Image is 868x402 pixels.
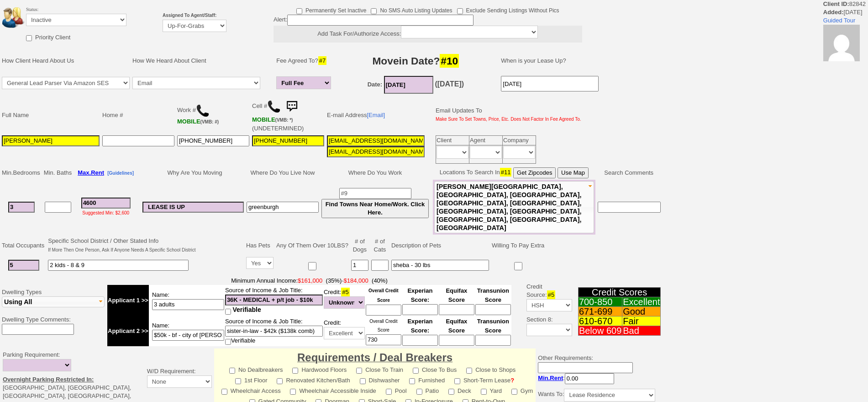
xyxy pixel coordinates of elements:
[229,364,283,374] label: No Dealbreakers
[107,277,511,285] span: -
[477,287,509,303] font: Transunion Score
[3,376,94,383] u: Overnight Parking Restricted In:
[469,136,503,145] td: Agent
[435,80,464,88] b: ([DATE])
[823,25,860,61] img: 906b837025f41b5d5b4a75628ec604c9
[296,8,302,14] input: Permanently Set Inactive
[231,277,342,284] font: Minimum Annual Income:
[101,96,176,134] td: Home #
[501,76,599,91] input: #7
[500,168,512,177] span: #11
[142,202,244,213] input: #6
[26,35,32,41] input: Priority Client
[107,169,134,176] a: [Guidelines]
[277,374,350,385] label: Renovated Kitchen/Bath
[225,316,323,346] td: Source of Income & Job Title: Verifiable
[356,368,362,374] input: Close To Train
[360,374,400,385] label: Dishwasher
[225,285,323,316] td: Source of Income & Job Title:
[439,304,474,315] input: Ask Customer: Do You Know Your Equifax Credit Score
[446,287,467,303] font: Equifax Score
[326,277,342,284] font: (35%)
[275,118,293,123] font: (VMB: *)
[81,198,131,209] input: #3
[823,17,856,24] a: Guided Tour
[578,297,622,307] td: 700-850
[196,104,210,118] img: call.png
[547,290,555,299] span: #5
[275,47,335,75] td: Fee Agreed To?
[42,166,73,180] td: Min. Baths
[369,319,397,332] font: Overall Credit Score
[2,7,30,28] img: people.png
[252,116,275,123] font: MOBILE
[221,385,281,395] label: Wheelchair Access
[622,326,661,336] td: Bad
[538,375,563,381] b: Min.
[511,385,533,395] label: Gym
[439,335,474,346] input: Ask Customer: Do You Know Your Equifax Credit Score
[440,169,589,176] nobr: Locations To Search In
[275,236,350,256] td: Any Of Them Over 10LBS?
[386,389,392,395] input: Pool
[371,4,452,15] label: No SMS Auto Listing Updates
[457,8,463,14] input: Exclude Sending Listings Without Pics
[366,334,401,345] input: Ask Customer: Do You Know Your Overall Credit Score
[510,377,514,384] a: ?
[558,167,589,178] button: Use Map
[356,364,403,374] label: Close To Train
[245,166,320,180] td: Where Do You Live Now
[225,326,323,337] input: #4
[8,202,35,213] input: #1
[247,202,319,213] input: #8
[368,288,399,303] font: Overall Credit Score
[416,389,422,395] input: Patio
[245,236,275,256] td: Has Pets
[107,285,149,316] td: Applicant 1 >>
[0,236,47,256] td: Total Occupants
[149,316,225,346] td: Name:
[368,81,383,88] b: Date:
[339,188,411,199] input: #9
[326,96,426,134] td: E-mail Address
[177,118,200,125] font: MOBILE
[163,13,216,18] b: Assigned To Agent/Staff:
[47,236,197,256] td: Specific School District / Other Stated Info
[283,97,301,116] img: sms.png
[413,368,419,374] input: Close To Bus
[177,118,219,125] b: AT&T Wireless
[297,351,452,364] font: Requirements / Deal Breakers
[296,4,366,15] label: Permanently Set Inactive
[82,210,129,215] font: Suggested Min: $2,600
[221,389,227,395] input: Wheelchair Access
[454,378,460,384] input: Short-Term Lease?
[386,385,407,395] label: Pool
[26,7,126,24] font: Status:
[538,375,614,381] nobr: :
[409,378,415,384] input: Furnished
[475,304,511,315] input: Ask Customer: Do You Know Your Transunion Credit Score
[323,316,365,346] td: Credit:
[48,247,195,252] font: If More Then One Person, Ask If Anyone Needs A Specific School District
[8,260,39,271] input: #2
[436,136,469,145] td: Client
[107,171,134,176] b: [Guidelines]
[200,119,219,124] font: (VMB: #)
[327,146,425,157] input: 2nd Email
[350,236,370,256] td: # of Dogs
[149,285,225,316] td: Name:
[578,316,622,326] td: 610-670
[91,169,104,176] span: Rent
[0,47,131,75] td: How Client Heard About Us
[341,288,349,296] span: #5
[360,378,366,384] input: Dishwasher
[131,47,271,75] td: How We Heard About Client
[409,374,445,385] label: Furnished
[457,4,559,15] label: Exclude Sending Listings Without Pics
[341,53,490,69] h3: Movein Date?
[481,385,502,395] label: Yard
[595,166,663,180] td: Search Comments
[277,378,283,384] input: Renovated Kitchen/Bath
[578,307,622,316] td: 671-699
